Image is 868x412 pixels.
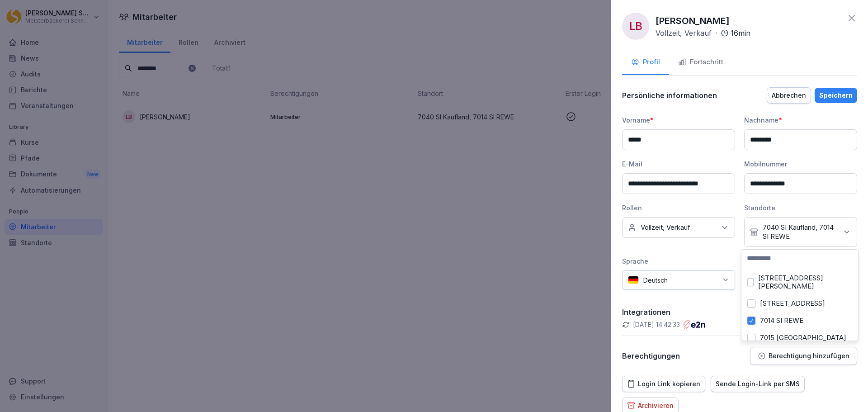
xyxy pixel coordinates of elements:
p: Integrationen [622,308,857,317]
button: Fortschritt [669,51,732,75]
div: Speichern [819,90,853,100]
img: e2n.png [684,320,705,329]
button: Berechtigung hinzufügen [750,347,857,365]
label: 7014 SI REWE [760,317,803,325]
div: Archivieren [627,401,674,411]
div: Fortschritt [678,57,723,67]
p: Vollzeit, Verkauf [656,28,712,38]
p: Berechtigungen [622,351,680,360]
div: LB [622,13,649,40]
p: 16 min [731,28,750,38]
label: [STREET_ADDRESS][PERSON_NAME] [758,274,852,290]
button: Abbrechen [767,87,811,104]
div: Login Link kopieren [627,379,700,389]
p: [DATE] 14:42:33 [633,320,680,329]
button: Speichern [815,88,857,103]
div: Standorte [744,203,857,213]
button: Login Link kopieren [622,376,705,392]
div: Sende Login-Link per SMS [716,379,800,389]
div: Nachname [744,115,857,125]
button: Profil [622,51,669,75]
label: 7015 [GEOGRAPHIC_DATA] [760,334,846,342]
div: Deutsch [622,270,735,290]
div: Mobilnummer [744,159,857,169]
img: de.svg [628,276,639,284]
div: Profil [631,57,660,67]
p: Vollzeit, Verkauf [641,223,690,232]
p: Persönliche informationen [622,91,717,100]
div: Vorname [622,115,735,125]
button: Sende Login-Link per SMS [711,376,805,392]
div: · [656,28,750,38]
div: Sprache [622,256,735,266]
p: [PERSON_NAME] [656,14,730,28]
p: 7040 SI Kaufland, 7014 SI REWE [763,223,838,241]
p: Berechtigung hinzufügen [769,352,849,360]
div: Abbrechen [772,90,806,100]
div: Rollen [622,203,735,213]
label: [STREET_ADDRESS] [760,299,825,308]
div: E-Mail [622,159,735,169]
